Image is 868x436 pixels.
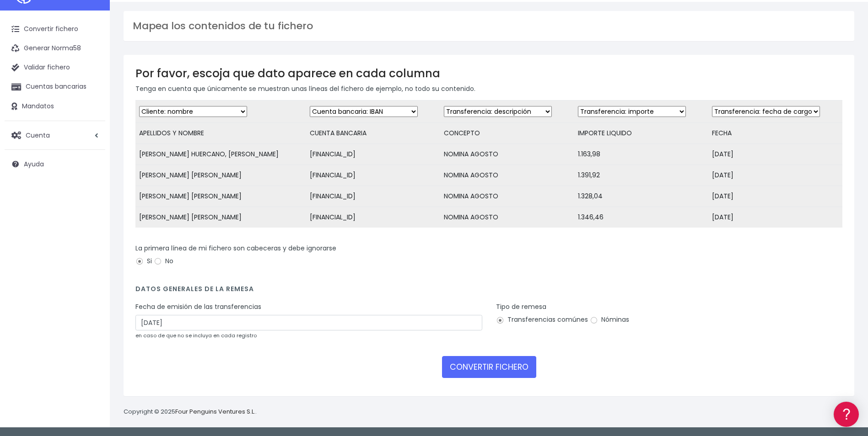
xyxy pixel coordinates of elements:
[496,302,546,312] label: Tipo de remesa
[440,165,574,186] td: NOMINA AGOSTO
[708,186,842,207] td: [DATE]
[9,196,174,210] a: General
[135,123,306,144] td: APELLIDOS Y NOMBRE
[306,165,440,186] td: [FINANCIAL_ID]
[5,39,105,58] a: Generar Norma58
[440,207,574,228] td: NOMINA AGOSTO
[9,219,174,228] div: Programadores
[440,123,574,144] td: CONCEPTO
[5,20,105,39] a: Convertir fichero
[708,123,842,144] td: FECHA
[306,207,440,228] td: [FINANCIAL_ID]
[9,116,174,130] a: Formatos
[5,154,105,174] a: Ayuda
[135,84,842,94] p: Tenga en cuenta que únicamente se muestran unas líneas del fichero de ejemplo, no todo su contenido.
[5,97,105,116] a: Mandatos
[135,285,842,298] h4: Datos generales de la remesa
[175,407,255,416] a: Four Penguins Ventures S.L.
[708,207,842,228] td: [DATE]
[306,144,440,165] td: [FINANCIAL_ID]
[5,58,105,77] a: Validar fichero
[5,77,105,96] a: Cuentas bancarias
[5,126,105,145] a: Cuenta
[135,332,257,339] small: en caso de que no se incluya en cada registro
[135,207,306,228] td: [PERSON_NAME] [PERSON_NAME]
[135,256,152,266] label: Si
[26,130,50,139] span: Cuenta
[708,165,842,186] td: [DATE]
[135,144,306,165] td: [PERSON_NAME] HUERCANO, [PERSON_NAME]
[442,356,536,378] button: CONVERTIR FICHERO
[133,20,845,32] h3: Mapea los contenidos de tu fichero
[590,315,629,324] label: Nóminas
[135,67,842,80] h3: Por favor, escoja que dato aparece en cada columna
[135,165,306,186] td: [PERSON_NAME] [PERSON_NAME]
[440,186,574,207] td: NOMINA AGOSTO
[574,144,708,165] td: 1.163,98
[708,144,842,165] td: [DATE]
[9,64,174,72] div: Información general
[135,302,261,312] label: Fecha de emisión de las transferencias
[9,181,174,190] div: Facturación
[126,263,176,272] a: POWERED BY ENCHANT
[306,186,440,207] td: [FINANCIAL_ID]
[9,101,174,110] div: Convertir ficheros
[135,186,306,207] td: [PERSON_NAME] [PERSON_NAME]
[574,186,708,207] td: 1.328,04
[135,244,336,253] label: La primera línea de mi fichero son cabeceras y debe ignorarse
[574,123,708,144] td: IMPORTE LIQUIDO
[9,245,174,261] button: Contáctanos
[306,123,440,144] td: CUENTA BANCARIA
[496,315,588,324] label: Transferencias comúnes
[9,130,174,144] a: Problemas habituales
[574,165,708,186] td: 1.391,92
[440,144,574,165] td: NOMINA AGOSTO
[9,234,174,248] a: API
[9,158,174,172] a: Perfiles de empresas
[124,407,257,417] p: Copyright © 2025 .
[574,207,708,228] td: 1.346,46
[154,256,173,266] label: No
[9,144,174,158] a: Videotutoriales
[9,78,174,92] a: Información general
[24,160,44,169] span: Ayuda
